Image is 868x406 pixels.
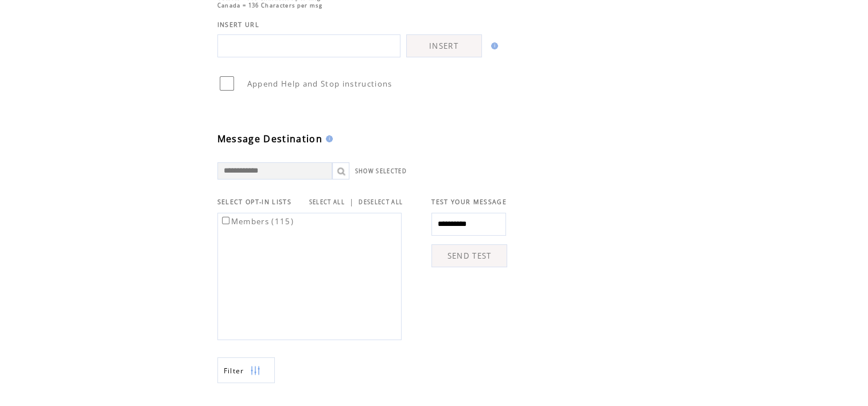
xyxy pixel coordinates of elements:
a: INSERT [406,34,482,57]
a: SELECT ALL [309,198,345,206]
img: help.gif [322,135,333,142]
span: SELECT OPT-IN LISTS [217,198,291,206]
a: DESELECT ALL [359,198,403,206]
span: Show filters [224,366,244,376]
a: SEND TEST [431,244,507,267]
span: INSERT URL [217,21,259,29]
span: Canada = 136 Characters per msg [217,2,322,9]
input: Members (115) [222,217,229,224]
span: TEST YOUR MESSAGE [431,198,507,206]
a: SHOW SELECTED [355,167,407,175]
span: Append Help and Stop instructions [247,79,392,89]
img: help.gif [488,42,498,49]
span: Message Destination [217,132,322,145]
a: Filter [217,357,275,383]
label: Members (115) [220,216,294,227]
img: filters.png [250,358,260,384]
span: | [349,197,354,207]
